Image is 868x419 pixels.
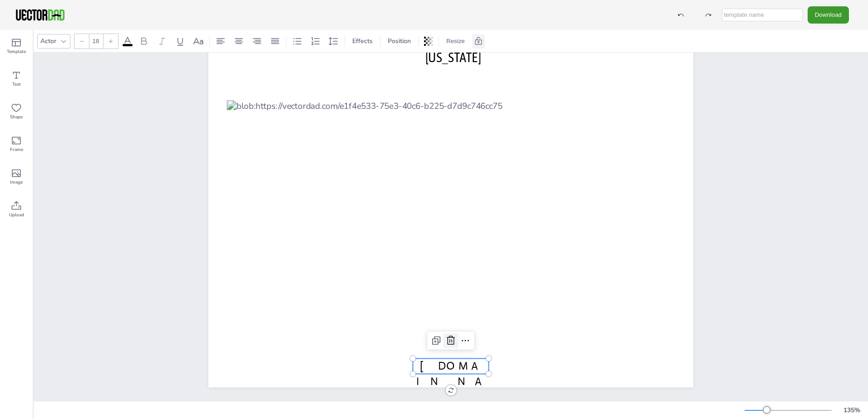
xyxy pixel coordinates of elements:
[841,406,863,414] div: 135 %
[10,179,23,186] span: Image
[386,37,413,45] span: Position
[416,359,485,404] span: [DOMAIN_NAME]
[9,211,24,219] span: Upload
[10,113,23,121] span: Shape
[808,6,849,23] button: Download
[7,48,26,55] span: Template
[15,8,66,22] img: VectorDad-1.png
[10,146,23,153] span: Frame
[39,35,58,47] div: Actor
[12,81,21,88] span: Text
[425,49,481,65] span: [US_STATE]
[722,9,803,21] input: template name
[350,37,375,45] span: Effects
[443,34,469,49] button: Resize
